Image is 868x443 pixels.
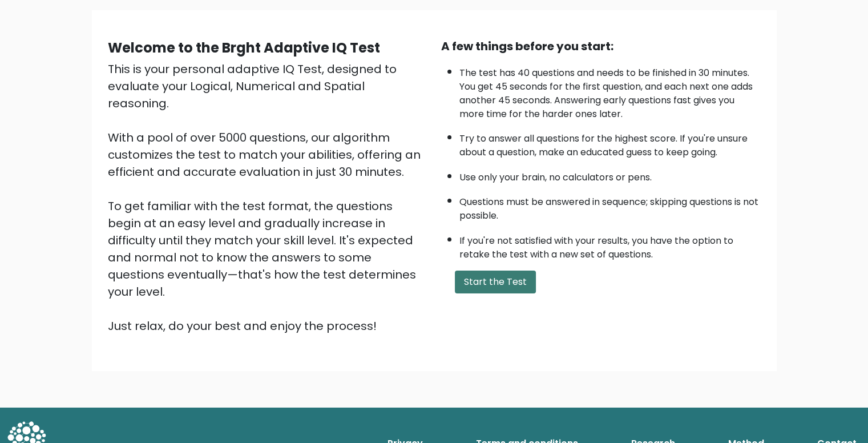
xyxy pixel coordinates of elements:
li: Questions must be answered in sequence; skipping questions is not possible. [459,190,761,223]
li: If you're not satisfied with your results, you have the option to retake the test with a new set ... [459,228,761,261]
button: Start the Test [455,271,536,293]
b: Welcome to the Brght Adaptive IQ Test [108,38,380,57]
div: This is your personal adaptive IQ Test, designed to evaluate your Logical, Numerical and Spatial ... [108,61,427,335]
li: Use only your brain, no calculators or pens. [459,165,761,184]
li: Try to answer all questions for the highest score. If you're unsure about a question, make an edu... [459,126,761,159]
li: The test has 40 questions and needs to be finished in 30 minutes. You get 45 seconds for the firs... [459,61,761,121]
div: A few things before you start: [441,38,761,55]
